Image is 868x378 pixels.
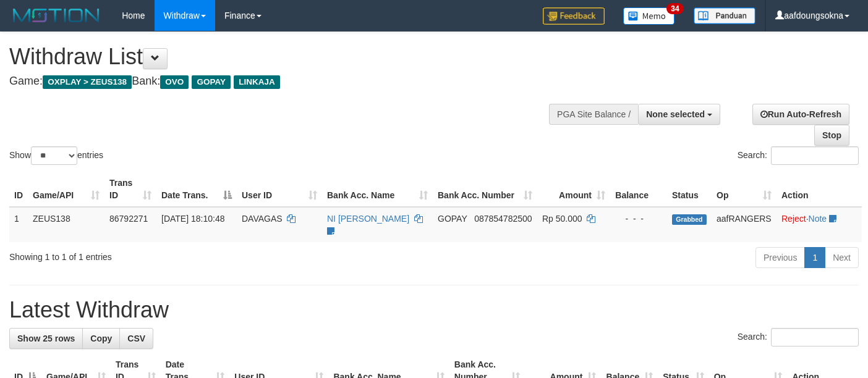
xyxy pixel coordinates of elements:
h1: Withdraw List [9,44,566,69]
a: Show 25 rows [9,328,83,349]
a: Run Auto-Refresh [752,104,849,125]
div: - - - [615,212,662,225]
th: Amount: activate to sort column ascending [537,172,610,207]
th: Bank Acc. Name: activate to sort column ascending [322,172,433,207]
span: Show 25 rows [17,334,75,343]
a: Note [809,214,827,224]
img: Feedback.jpg [543,7,605,25]
label: Show entries [9,146,103,165]
img: MOTION_logo.png [9,6,103,25]
a: Previous [755,247,805,268]
span: DAVAGAS [242,214,283,224]
span: Grabbed [672,214,707,225]
h1: Latest Withdraw [9,298,859,322]
div: PGA Site Balance / [549,104,638,125]
span: OXPLAY > ZEUS138 [43,75,132,89]
img: Button%20Memo.svg [623,7,675,25]
td: aafRANGERS [712,207,777,242]
label: Search: [738,146,859,165]
select: Showentries [31,146,77,165]
th: Game/API: activate to sort column ascending [28,172,104,207]
span: GOPAY [438,214,467,224]
td: ZEUS138 [28,207,104,242]
span: CSV [127,334,145,343]
span: 34 [666,3,683,14]
span: GOPAY [192,75,231,89]
a: CSV [119,328,153,349]
span: 86792271 [109,214,148,224]
th: Balance [610,172,667,207]
a: Copy [82,328,120,349]
th: Action [777,172,862,207]
label: Search: [738,328,859,346]
a: Reject [781,214,806,224]
img: panduan.png [694,7,755,24]
input: Search: [771,146,859,165]
input: Search: [771,328,859,346]
th: ID [9,172,28,207]
span: Copy 087854782500 to clipboard [474,214,532,224]
a: Next [825,247,859,268]
div: Showing 1 to 1 of 1 entries [9,246,352,263]
span: LINKAJA [234,75,280,89]
span: Rp 50.000 [542,214,582,224]
a: Stop [814,125,849,146]
th: Trans ID: activate to sort column ascending [104,172,156,207]
span: Copy [90,334,112,343]
th: Op: activate to sort column ascending [712,172,777,207]
td: 1 [9,207,28,242]
th: Bank Acc. Number: activate to sort column ascending [433,172,537,207]
a: NI [PERSON_NAME] [327,214,409,224]
th: Status [667,172,712,207]
th: User ID: activate to sort column ascending [237,172,322,207]
a: 1 [804,247,825,268]
h4: Game: Bank: [9,75,566,88]
th: Date Trans.: activate to sort column descending [156,172,237,207]
td: · [777,207,862,242]
button: None selected [638,104,720,125]
span: OVO [160,75,189,89]
span: [DATE] 18:10:48 [161,214,224,224]
span: None selected [646,109,705,119]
